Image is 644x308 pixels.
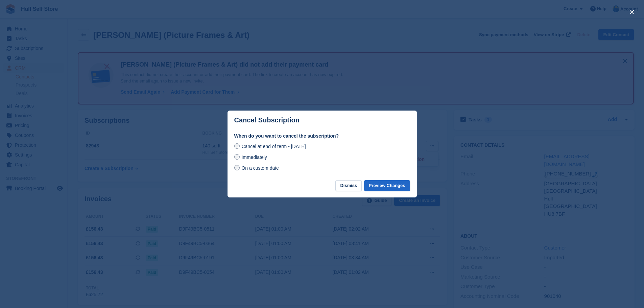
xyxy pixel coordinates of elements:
button: Dismiss [335,180,362,191]
span: On a custom date [241,165,279,171]
input: Immediately [234,154,240,160]
span: Cancel at end of term - [DATE] [241,144,306,149]
span: Immediately [241,155,267,160]
button: Preview Changes [364,180,410,191]
label: When do you want to cancel the subscription? [234,133,410,140]
p: Cancel Subscription [234,116,300,124]
input: On a custom date [234,165,240,170]
button: close [626,7,637,18]
input: Cancel at end of term - [DATE] [234,143,240,149]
